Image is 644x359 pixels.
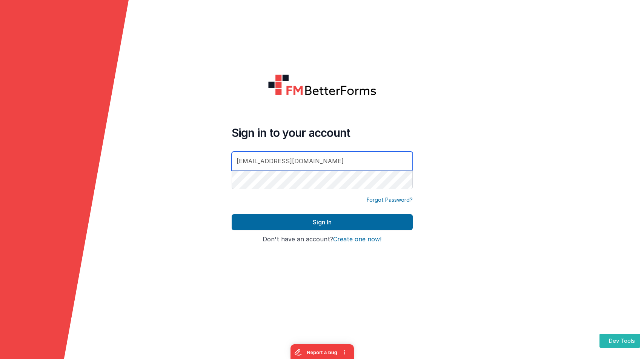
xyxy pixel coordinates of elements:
button: Sign In [232,214,413,230]
a: Forgot Password? [367,196,413,204]
input: Email Address [232,152,413,170]
h4: Sign in to your account [232,126,413,140]
h4: Don't have an account? [232,236,413,243]
button: Create one now! [333,236,381,243]
button: Dev Tools [599,334,640,348]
